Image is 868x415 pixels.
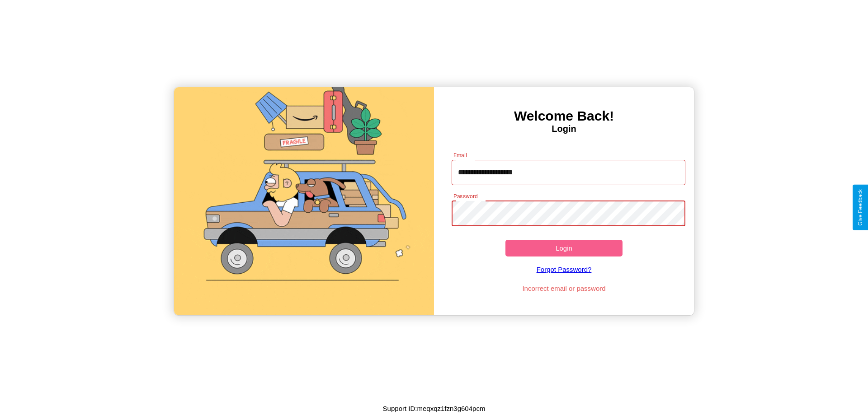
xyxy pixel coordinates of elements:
[453,192,477,200] label: Password
[383,402,486,415] p: Support ID: meqxqz1fzn3g604pcm
[453,151,467,159] label: Email
[447,282,681,294] p: Incorrect email or password
[505,240,623,256] button: Login
[434,108,694,124] h3: Welcome Back!
[434,124,694,134] h4: Login
[174,87,434,315] img: gif
[447,256,681,282] a: Forgot Password?
[857,189,863,226] div: Give Feedback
